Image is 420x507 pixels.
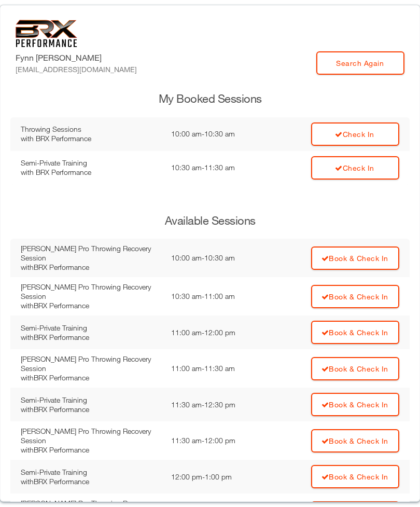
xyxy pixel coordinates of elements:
[21,263,161,272] div: with BRX Performance
[21,158,161,168] div: Semi-Private Training
[21,134,161,143] div: with BRX Performance
[21,427,161,445] div: [PERSON_NAME] Pro Throwing Recovery Session
[21,468,161,477] div: Semi-Private Training
[166,239,269,277] td: 10:00 am - 10:30 am
[21,125,161,134] div: Throwing Sessions
[21,395,161,405] div: Semi-Private Training
[21,405,161,414] div: with BRX Performance
[166,388,269,421] td: 11:30 am - 12:30 pm
[166,460,269,494] td: 12:00 pm - 1:00 pm
[311,321,399,344] a: Book & Check In
[166,316,269,349] td: 11:00 am - 12:00 pm
[21,301,161,310] div: with BRX Performance
[166,151,268,185] td: 10:30 am - 11:30 am
[166,421,269,460] td: 11:30 am - 12:00 pm
[311,429,399,453] a: Book & Check In
[311,246,399,270] a: Book & Check In
[10,91,410,107] h3: My Booked Sessions
[21,244,161,263] div: [PERSON_NAME] Pro Throwing Recovery Session
[311,465,399,488] a: Book & Check In
[166,117,268,151] td: 10:00 am - 10:30 am
[311,285,399,308] a: Book & Check In
[21,282,161,301] div: [PERSON_NAME] Pro Throwing Recovery Session
[21,354,161,373] div: [PERSON_NAME] Pro Throwing Recovery Session
[16,64,137,75] div: [EMAIL_ADDRESS][DOMAIN_NAME]
[10,213,410,229] h3: Available Sessions
[311,393,399,416] a: Book & Check In
[21,477,161,486] div: with BRX Performance
[21,323,161,333] div: Semi-Private Training
[316,51,404,75] a: Search Again
[311,122,399,146] a: Check In
[21,168,161,177] div: with BRX Performance
[16,51,137,75] label: Fynn [PERSON_NAME]
[166,349,269,388] td: 11:00 am - 11:30 am
[311,156,399,180] a: Check In
[16,20,77,47] img: 6f7da32581c89ca25d665dc3aae533e4f14fe3ef_original.svg
[166,277,269,316] td: 10:30 am - 11:00 am
[311,357,399,380] a: Book & Check In
[21,373,161,382] div: with BRX Performance
[21,333,161,342] div: with BRX Performance
[21,445,161,455] div: with BRX Performance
